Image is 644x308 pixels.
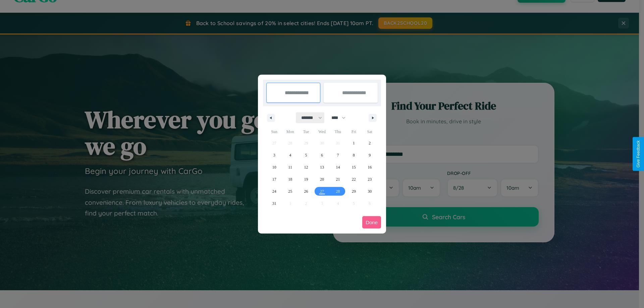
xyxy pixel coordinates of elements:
[362,173,378,185] button: 23
[298,173,314,185] button: 19
[305,149,307,161] span: 5
[282,173,298,185] button: 18
[272,185,276,197] span: 24
[298,185,314,197] button: 26
[362,161,378,173] button: 16
[336,161,340,173] span: 14
[298,149,314,161] button: 5
[346,185,362,197] button: 29
[362,137,378,149] button: 2
[282,126,298,137] span: Mon
[273,149,275,161] span: 3
[636,140,641,168] div: Give Feedback
[336,185,340,197] span: 28
[346,173,362,185] button: 22
[336,173,340,185] span: 21
[330,185,346,197] button: 28
[314,185,330,197] button: 27
[304,161,308,173] span: 12
[266,185,282,197] button: 24
[288,161,292,173] span: 11
[314,161,330,173] button: 13
[288,185,292,197] span: 25
[369,137,371,149] span: 2
[282,185,298,197] button: 25
[362,185,378,197] button: 30
[369,149,371,161] span: 9
[282,161,298,173] button: 11
[352,185,356,197] span: 29
[368,161,372,173] span: 16
[362,216,381,229] button: Done
[330,149,346,161] button: 7
[352,161,356,173] span: 15
[346,161,362,173] button: 15
[368,185,372,197] span: 30
[368,173,372,185] span: 23
[314,173,330,185] button: 20
[352,173,356,185] span: 22
[314,149,330,161] button: 6
[320,173,324,185] span: 20
[272,173,276,185] span: 17
[346,149,362,161] button: 8
[362,149,378,161] button: 9
[346,126,362,137] span: Fri
[330,173,346,185] button: 21
[266,173,282,185] button: 17
[272,161,276,173] span: 10
[298,126,314,137] span: Tue
[272,197,276,209] span: 31
[321,149,323,161] span: 6
[282,149,298,161] button: 4
[362,126,378,137] span: Sat
[289,149,291,161] span: 4
[330,126,346,137] span: Thu
[288,173,292,185] span: 18
[266,149,282,161] button: 3
[304,173,308,185] span: 19
[314,126,330,137] span: Wed
[353,137,355,149] span: 1
[337,149,339,161] span: 7
[330,161,346,173] button: 14
[298,161,314,173] button: 12
[266,197,282,209] button: 31
[353,149,355,161] span: 8
[266,126,282,137] span: Sun
[320,185,324,197] span: 27
[304,185,308,197] span: 26
[266,161,282,173] button: 10
[346,137,362,149] button: 1
[320,161,324,173] span: 13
